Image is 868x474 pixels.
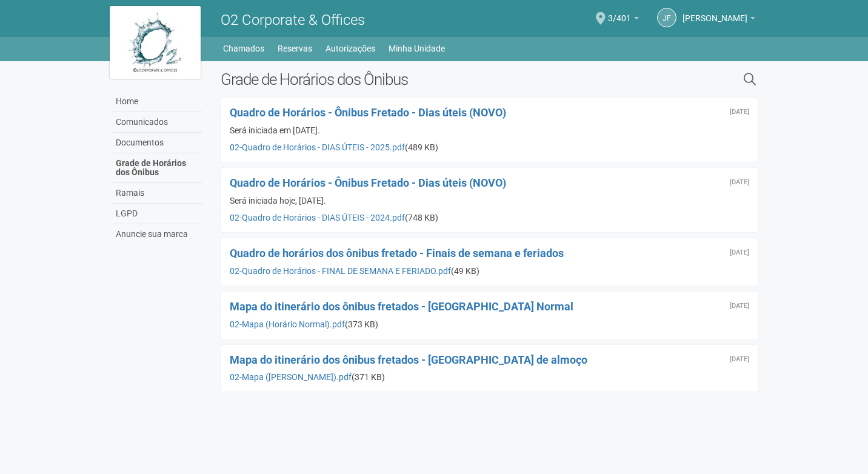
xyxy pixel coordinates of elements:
[230,353,587,366] a: Mapa do itinerário dos ônibus fretados - [GEOGRAPHIC_DATA] de almoço
[230,372,352,382] a: 02-Mapa ([PERSON_NAME]).pdf
[230,319,749,330] div: (373 KB)
[230,372,749,382] div: (371 KB)
[230,195,749,206] div: Será iniciada hoje, [DATE].
[230,142,749,153] div: (489 KB)
[389,40,445,57] a: Minha Unidade
[730,302,749,310] div: Sexta-feira, 23 de outubro de 2020 às 16:54
[223,40,264,57] a: Chamados
[730,356,749,363] div: Sexta-feira, 23 de outubro de 2020 às 16:53
[326,40,375,57] a: Autorizações
[278,40,312,57] a: Reservas
[113,204,202,224] a: LGPD
[683,15,755,25] a: [PERSON_NAME]
[730,179,749,186] div: Segunda-feira, 13 de maio de 2024 às 11:08
[230,125,749,136] div: Será iniciada em [DATE].
[230,247,564,259] a: Quadro de horários dos ônibus fretado - Finais de semana e feriados
[230,213,405,222] a: 02-Quadro de Horários - DIAS ÚTEIS - 2024.pdf
[230,212,749,223] div: (748 KB)
[113,133,202,153] a: Documentos
[230,265,749,276] div: (49 KB)
[230,106,506,119] a: Quadro de Horários - Ônibus Fretado - Dias úteis (NOVO)
[113,183,202,204] a: Ramais
[730,108,749,116] div: Sexta-feira, 24 de janeiro de 2025 às 19:36
[110,6,201,79] img: logo.jpg
[730,249,749,256] div: Sexta-feira, 23 de outubro de 2020 às 16:55
[230,142,405,152] a: 02-Quadro de Horários - DIAS ÚTEIS - 2025.pdf
[230,319,345,329] a: 02-Mapa (Horário Normal).pdf
[113,224,202,244] a: Anuncie sua marca
[657,8,676,27] a: JF
[230,176,506,189] a: Quadro de Horários - Ônibus Fretado - Dias úteis (NOVO)
[608,15,639,25] a: 3/401
[230,300,573,313] a: Mapa do itinerário dos ônibus fretados - [GEOGRAPHIC_DATA] Normal
[113,112,202,133] a: Comunicados
[230,266,451,276] a: 02-Quadro de Horários - FINAL DE SEMANA E FERIADO.pdf
[683,2,747,23] span: Jaidete Freitas
[221,12,365,28] span: O2 Corporate & Offices
[113,92,202,112] a: Home
[221,70,619,88] h2: Grade de Horários dos Ônibus
[608,2,631,23] span: 3/401
[113,153,202,183] a: Grade de Horários dos Ônibus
